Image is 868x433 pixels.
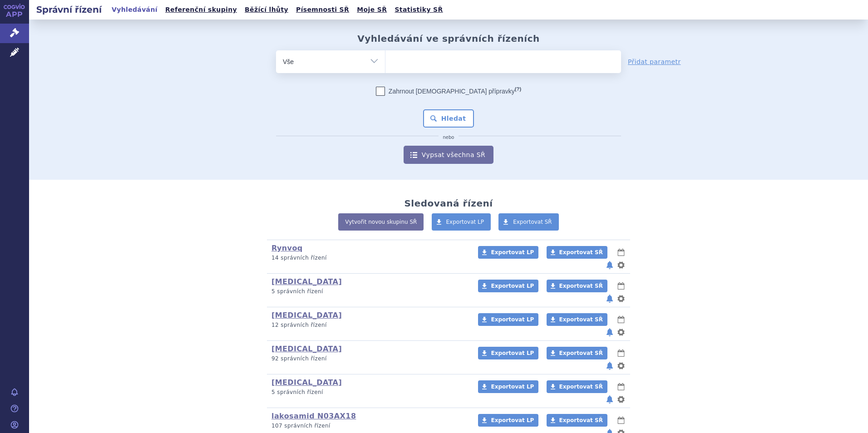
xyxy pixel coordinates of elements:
[605,360,614,371] button: notifikace
[163,4,240,16] a: Referenční skupiny
[616,360,626,371] button: nastavení
[271,254,466,262] p: 14 správních řízení
[628,57,681,66] a: Přidat parametr
[404,198,493,209] h2: Sledovaná řízení
[491,417,534,423] span: Exportovat LP
[491,283,534,289] span: Exportovat LP
[29,3,109,16] h2: Správní řízení
[616,348,626,359] button: lhůty
[559,316,603,323] span: Exportovat SŘ
[432,213,491,231] a: Exportovat LP
[478,380,538,393] a: Exportovat LP
[271,244,303,252] a: Rynvoq
[293,4,352,16] a: Písemnosti SŘ
[547,246,607,259] a: Exportovat SŘ
[376,87,521,96] label: Zahrnout [DEMOGRAPHIC_DATA] přípravky
[271,311,342,320] a: [MEDICAL_DATA]
[491,350,534,356] span: Exportovat LP
[559,283,603,289] span: Exportovat SŘ
[547,380,607,393] a: Exportovat SŘ
[547,347,607,359] a: Exportovat SŘ
[271,389,466,396] p: 5 správních řízení
[547,280,607,292] a: Exportovat SŘ
[498,213,559,231] a: Exportovat SŘ
[354,4,390,16] a: Moje SŘ
[404,146,493,164] a: Vypsat všechna SŘ
[491,384,534,390] span: Exportovat LP
[392,4,445,16] a: Statistiky SŘ
[513,219,552,225] span: Exportovat SŘ
[478,280,538,292] a: Exportovat LP
[491,249,534,256] span: Exportovat LP
[271,412,356,420] a: lakosamid N03AX18
[515,86,521,92] abbr: (?)
[439,135,459,140] i: nebo
[605,394,614,405] button: notifikace
[605,327,614,338] button: notifikace
[616,247,626,258] button: lhůty
[559,417,603,423] span: Exportovat SŘ
[271,288,466,295] p: 5 správních řízení
[616,381,626,392] button: lhůty
[491,316,534,323] span: Exportovat LP
[423,109,474,128] button: Hledat
[616,260,626,271] button: nastavení
[547,313,607,326] a: Exportovat SŘ
[559,350,603,356] span: Exportovat SŘ
[271,355,466,363] p: 92 správních řízení
[338,213,424,231] a: Vytvořit novou skupinu SŘ
[616,293,626,304] button: nastavení
[616,327,626,338] button: nastavení
[616,415,626,426] button: lhůty
[559,249,603,256] span: Exportovat SŘ
[271,422,466,430] p: 107 správních řízení
[478,246,538,259] a: Exportovat LP
[478,347,538,359] a: Exportovat LP
[547,414,607,427] a: Exportovat SŘ
[478,313,538,326] a: Exportovat LP
[357,33,540,44] h2: Vyhledávání ve správních řízeních
[605,260,614,271] button: notifikace
[271,378,342,387] a: [MEDICAL_DATA]
[109,4,160,16] a: Vyhledávání
[605,293,614,304] button: notifikace
[616,314,626,325] button: lhůty
[559,384,603,390] span: Exportovat SŘ
[271,321,466,329] p: 12 správních řízení
[242,4,291,16] a: Běžící lhůty
[446,219,484,225] span: Exportovat LP
[478,414,538,427] a: Exportovat LP
[616,394,626,405] button: nastavení
[271,277,342,286] a: [MEDICAL_DATA]
[616,280,626,291] button: lhůty
[271,344,342,353] a: [MEDICAL_DATA]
